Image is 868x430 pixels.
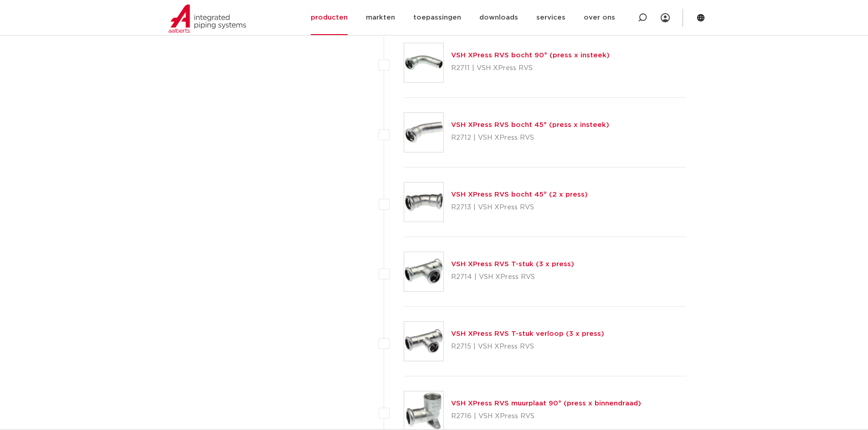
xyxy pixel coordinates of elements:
img: Thumbnail for VSH XPress RVS T-stuk verloop (3 x press) [404,322,443,361]
a: VSH XPress RVS bocht 90° (press x insteek) [451,52,610,59]
p: R2711 | VSH XPress RVS [451,61,610,76]
p: R2716 | VSH XPress RVS [451,409,641,424]
p: R2714 | VSH XPress RVS [451,270,574,284]
img: Thumbnail for VSH XPress RVS T-stuk (3 x press) [404,252,443,291]
p: R2712 | VSH XPress RVS [451,131,609,145]
img: Thumbnail for VSH XPress RVS bocht 45° (press x insteek) [404,113,443,152]
a: VSH XPress RVS T-stuk verloop (3 x press) [451,330,604,337]
img: Thumbnail for VSH XPress RVS bocht 90° (press x insteek) [404,43,443,82]
a: VSH XPress RVS bocht 45° (2 x press) [451,191,588,198]
p: R2713 | VSH XPress RVS [451,200,588,215]
a: VSH XPress RVS muurplaat 90° (press x binnendraad) [451,400,641,407]
a: VSH XPress RVS T-stuk (3 x press) [451,261,574,268]
p: R2715 | VSH XPress RVS [451,339,604,354]
a: VSH XPress RVS bocht 45° (press x insteek) [451,121,609,128]
img: Thumbnail for VSH XPress RVS bocht 45° (2 x press) [404,182,443,222]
